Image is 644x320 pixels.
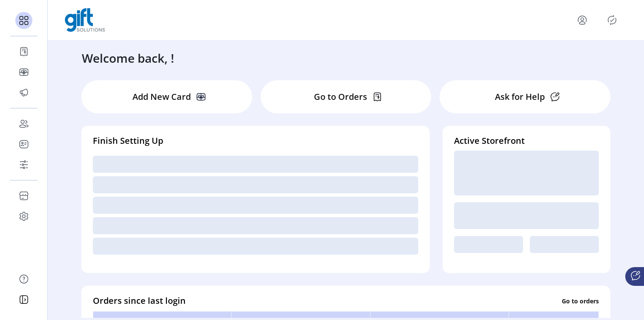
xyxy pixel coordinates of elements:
[562,296,599,305] p: Go to orders
[93,134,418,147] h4: Finish Setting Up
[65,8,105,32] img: logo
[495,90,545,103] p: Ask for Help
[575,13,589,27] button: menu
[93,294,186,307] h4: Orders since last login
[454,134,599,147] h4: Active Storefront
[132,90,191,103] p: Add New Card
[605,13,619,27] button: Publisher Panel
[314,90,367,103] p: Go to Orders
[82,49,174,67] h3: Welcome back, !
